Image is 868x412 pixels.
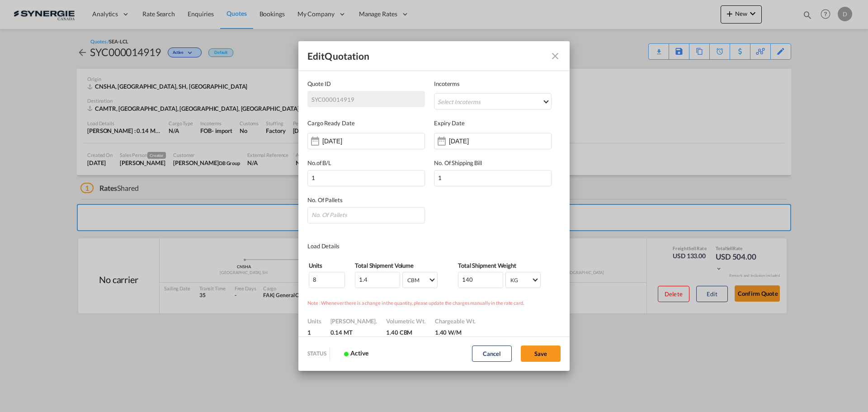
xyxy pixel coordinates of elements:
[307,50,369,62] div: Quotation
[435,317,476,337] div: Chargeable Wt.
[550,51,561,62] md-icon: Close dialog
[521,346,561,362] button: Save
[307,242,434,251] div: Load Details
[308,260,354,270] th: Units
[434,170,552,186] input: No. Of Shipping Bill
[386,317,426,337] div: Volumetric Wt.
[9,9,243,390] body: Editor, editor8
[386,326,426,337] div: 1.40 CBM
[546,47,564,65] button: Close dialog
[307,50,325,62] b: Edit
[9,9,243,37] p: Any modification of your original rate request, such as freight dimensions, weight, transit time,...
[435,326,476,337] div: 1.40 W/M
[330,317,377,337] div: [PERSON_NAME].
[434,158,552,170] label: No. Of Shipping Bill
[334,349,368,357] span: Active
[307,289,561,308] div: Note : Whenever there is a change in the quantity, please update the charges manually in the rate...
[307,195,425,207] label: No. Of Pallets
[434,93,552,109] md-select: Select Incoterms
[298,41,570,371] md-dialog: Quote ID IncotermsSelect ...
[510,277,518,284] div: KG
[407,277,420,284] div: CBM
[458,260,560,270] th: Total Shipment Weight
[303,350,330,358] div: STATUS
[9,59,215,66] strong: * These rates are subject to future GRI/PSS/LWS unless stated otherwise.
[307,207,425,223] input: No. Of Pallets
[434,79,552,91] label: Incoterms
[307,170,425,186] input: B/L
[355,272,400,288] input: Volume
[322,137,379,145] input: Enter date
[434,118,552,130] label: Expiry Date
[458,272,503,288] input: Total Weight
[9,43,243,52] p: This quotation is subject to space and equipment availability
[337,347,350,360] md-icon: icon-flickr-after
[307,118,425,130] label: Cargo Ready Date
[472,346,512,362] button: Cancel
[307,158,425,170] label: No.of B/L
[354,260,457,270] th: Total Shipment Volume
[9,58,243,303] p: * Transit time is given as an indication only and not guaranteed. * Subject to inspection, storag...
[307,326,321,337] div: 1
[307,317,321,337] div: Units
[307,79,425,91] label: Quote ID
[330,326,377,337] div: 0.14 MT
[449,137,506,145] input: Enter date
